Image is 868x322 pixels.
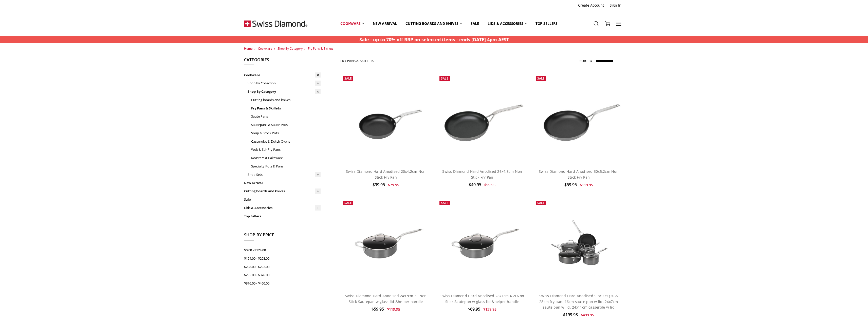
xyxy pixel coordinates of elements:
[251,154,321,162] a: Roasters & Bakeware
[244,271,321,279] a: $292.00 - $376.00
[258,46,272,51] a: Cookware
[468,306,480,312] span: $69.95
[437,74,528,164] a: Swiss Diamond Hard Anodised 26x4.8cm Non Stick Fry Pan
[359,36,509,43] strong: Sale - up to 70% off RRP on selected items - ends [DATE] 4pm AEST
[533,89,624,149] img: Swiss Diamond Hard Anodised 30x5.2cm Non Stick Fry Pan
[251,145,321,154] a: Wok & Stir Fry Pans
[244,232,321,240] h5: Shop By Price
[340,74,431,164] a: Swiss Diamond Hard Anodised 20x4.2cm Non Stick Fry Pan
[344,76,352,81] span: Sale
[244,254,321,263] a: $124.00 - $208.00
[344,201,352,205] span: Sale
[483,307,496,312] span: $139.95
[442,169,522,179] a: Swiss Diamond Hard Anodised 26x4.8cm Non Stick Fry Pan
[251,129,321,137] a: Soup & Stock Pots
[537,76,545,81] span: Sale
[251,137,321,146] a: Casseroles & Dutch Ovens
[244,179,321,187] a: New arrival
[437,89,528,149] img: Swiss Diamond Hard Anodised 26x4.8cm Non Stick Fry Pan
[388,182,399,187] span: $79.95
[563,312,578,317] span: $199.98
[533,213,624,274] img: Swiss Diamond Hard Anodised 5 pc set (20 & 28cm fry pan, 16cm sauce pan w lid, 24x7cm saute pan w...
[580,57,592,65] label: Sort By
[244,46,253,51] a: Home
[251,121,321,129] a: Saucepans & Sauce Pots
[437,198,528,289] a: Swiss Diamond Hard Anodised 28x7cm 4.2LNon Stick Sautepan w glass lid &helper handle
[244,57,321,65] h5: Categories
[607,2,624,9] a: Sign In
[244,71,321,79] a: Cookware
[533,74,624,164] a: Swiss Diamond Hard Anodised 30x5.2cm Non Stick Fry Pan
[440,293,524,304] a: Swiss Diamond Hard Anodised 28x7cm 4.2LNon Stick Sautepan w glass lid &helper handle
[340,59,374,63] h1: Fry Pans & Skillets
[340,213,431,274] img: Swiss Diamond Hard Anodised 24x7cm 3L Non Stick Sautepan w glass lid &helper handle
[340,89,431,149] img: Swiss Diamond Hard Anodised 20x4.2cm Non Stick Fry Pan
[308,46,334,51] a: Fry Pans & Skillets
[251,104,321,112] a: Fry Pans & Skillets
[340,198,431,289] a: Swiss Diamond Hard Anodised 24x7cm 3L Non Stick Sautepan w glass lid &helper handle
[244,195,321,204] a: Sale
[387,307,400,312] span: $119.95
[564,182,577,187] span: $59.95
[251,112,321,121] a: Sauté Pans
[368,12,401,35] a: New arrival
[345,293,427,304] a: Swiss Diamond Hard Anodised 24x7cm 3L Non Stick Sautepan w glass lid &helper handle
[244,187,321,195] a: Cutting boards and knives
[248,79,321,87] a: Shop By Collection
[441,76,448,81] span: Sale
[244,204,321,212] a: Lids & Accessories
[539,169,619,179] a: Swiss Diamond Hard Anodised 30x5.2cm Non Stick Fry Pan
[278,46,303,51] a: Shop By Category
[373,182,385,187] span: $39.95
[372,306,384,312] span: $59.95
[248,171,321,179] a: Shop Sets
[244,263,321,271] a: $208.00 - $292.00
[437,213,528,274] img: Swiss Diamond Hard Anodised 28x7cm 4.2LNon Stick Sautepan w glass lid &helper handle
[401,12,466,35] a: Cutting boards and knives
[580,182,593,187] span: $119.95
[469,182,481,187] span: $49.95
[537,201,545,205] span: Sale
[533,198,624,289] a: Swiss Diamond Hard Anodised 5 pc set (20 & 28cm fry pan, 16cm sauce pan w lid, 24x7cm saute pan w...
[244,279,321,288] a: $376.00 - $460.00
[484,182,495,187] span: $99.95
[336,12,368,35] a: Cookware
[251,96,321,104] a: Cutting boards and knives
[346,169,426,179] a: Swiss Diamond Hard Anodised 20x4.2cm Non Stick Fry Pan
[248,87,321,96] a: Shop By Category
[244,11,307,36] img: Free Shipping On Every Order
[539,293,618,310] a: Swiss Diamond Hard Anodised 5 pc set (20 & 28cm fry pan, 16cm sauce pan w lid, 24x7cm saute pan w...
[244,246,321,254] a: $0.00 - $124.00
[244,212,321,220] a: Top Sellers
[581,312,594,317] span: $499.95
[575,2,607,9] a: Create Account
[441,201,448,205] span: Sale
[251,162,321,171] a: Specialty Pots & Pans
[466,12,483,35] a: Sale
[483,12,531,35] a: Lids & Accessories
[531,12,562,35] a: Top Sellers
